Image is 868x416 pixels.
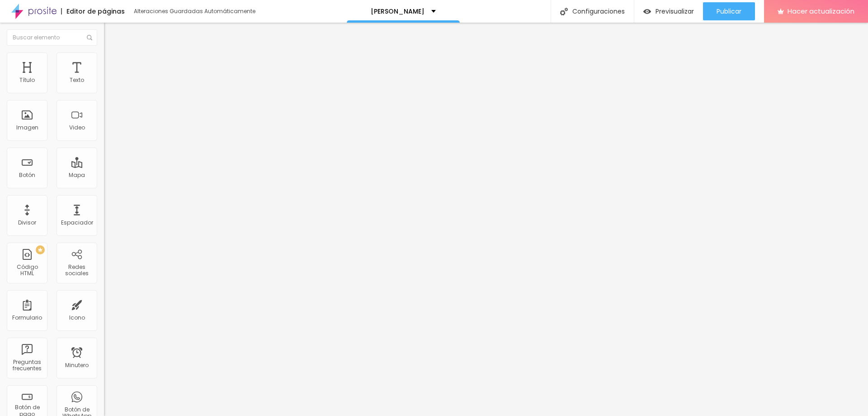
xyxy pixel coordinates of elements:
[17,263,38,277] font: Código HTML
[703,2,755,20] button: Publicar
[69,124,85,131] font: Video
[19,171,35,179] font: Botón
[87,35,92,40] img: Icono
[134,7,255,15] font: Alteraciones Guardadas Automáticamente
[69,171,85,179] font: Mapa
[19,76,35,84] font: Título
[65,263,89,277] font: Redes sociales
[16,124,38,131] font: Imagen
[634,2,703,20] button: Previsualizar
[560,8,568,15] img: Icono
[66,7,125,16] font: Editor de páginas
[371,7,425,16] font: [PERSON_NAME]
[7,29,97,46] input: Buscar elemento
[656,7,694,16] font: Previsualizar
[61,219,93,226] font: Espaciador
[65,361,89,369] font: Minutero
[104,23,868,416] iframe: Editor
[70,76,84,84] font: Texto
[788,6,854,16] font: Hacer actualización
[643,8,651,15] img: view-1.svg
[717,7,741,16] font: Publicar
[69,314,85,321] font: Icono
[572,7,625,16] font: Configuraciones
[13,358,42,372] font: Preguntas frecuentes
[12,314,42,321] font: Formulario
[18,219,36,226] font: Divisor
